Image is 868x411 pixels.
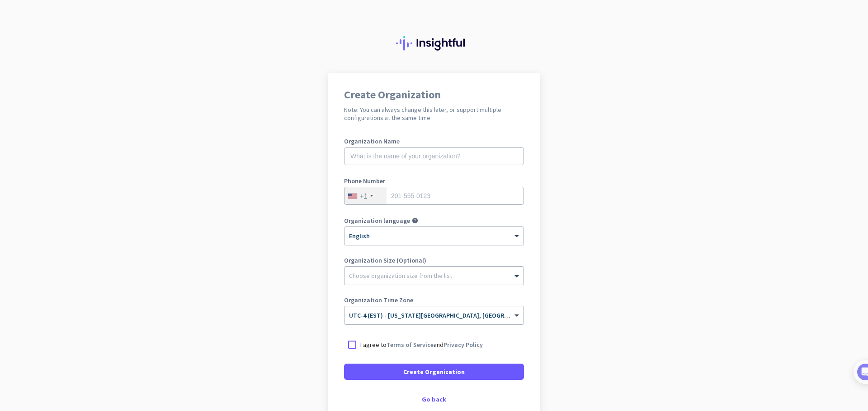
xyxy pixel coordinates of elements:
a: Privacy Policy [443,341,483,349]
button: Create Organization [344,364,524,380]
input: What is the name of your organization? [344,147,524,165]
p: I agree to and [360,340,483,349]
img: Insightful [396,36,472,51]
h2: Note: You can always change this later, or support multiple configurations at the same time [344,106,524,122]
i: help [412,217,418,224]
div: Go back [344,396,524,402]
span: Create Organization [403,367,465,376]
label: Organization Name [344,138,524,144]
a: Terms of Service [387,341,434,349]
input: 201-555-0123 [344,187,524,205]
label: Organization Size (Optional) [344,257,524,263]
h1: Create Organization [344,89,524,100]
div: +1 [360,191,368,200]
label: Organization language [344,217,410,224]
label: Phone Number [344,178,524,184]
label: Organization Time Zone [344,297,524,303]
